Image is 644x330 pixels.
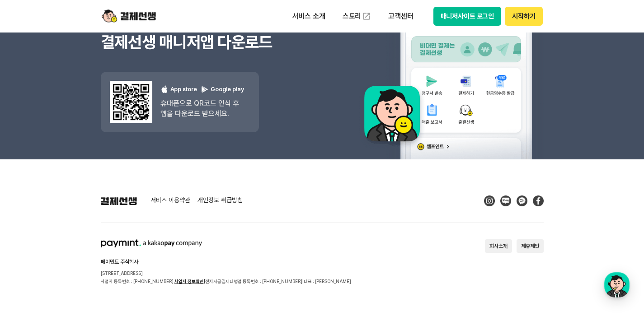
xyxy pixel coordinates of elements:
img: logo [102,8,156,25]
a: 스토리 [336,7,378,25]
button: 매니저사이트 로그인 [433,7,502,26]
button: 제휴제안 [517,239,544,253]
span: 대화 [83,247,94,255]
span: 설정 [140,247,150,254]
p: Google play [201,85,244,94]
p: 고객센터 [382,8,419,24]
a: 홈 [3,233,60,256]
a: 서비스 이용약관 [150,197,190,205]
img: 구글 플레이 로고 [201,85,209,93]
img: Kakao Talk [517,195,527,206]
img: 결제선생 로고 [101,197,137,205]
p: [STREET_ADDRESS] [101,269,351,277]
p: 서비스 소개 [286,8,332,24]
p: App store [160,85,197,94]
p: 사업자 등록번호 : [PHONE_NUMBER] 전자지급결제대행업 등록번호 : [PHONE_NUMBER] 대표 : [PERSON_NAME] [101,277,351,285]
a: 대화 [60,233,117,256]
img: paymint logo [101,239,202,247]
button: 시작하기 [505,7,542,26]
img: 앱 다운도르드 qr [110,81,152,123]
span: | [302,279,304,284]
span: 홈 [28,247,34,254]
img: Instagram [484,195,495,206]
a: 설정 [117,233,174,256]
img: Blog [500,195,511,206]
span: | [204,279,205,284]
img: Facebook [533,195,544,206]
a: 사업자 정보확인 [174,279,204,284]
p: 휴대폰으로 QR코드 인식 후 앱을 다운로드 받으세요. [160,98,244,119]
img: 애플 로고 [160,85,169,93]
img: 외부 도메인 오픈 [362,12,371,21]
button: 회사소개 [485,239,512,253]
a: 개인정보 취급방침 [197,197,243,205]
h2: 페이민트 주식회사 [101,259,351,265]
h3: 결제선생 매니저앱 다운로드 [101,31,322,54]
